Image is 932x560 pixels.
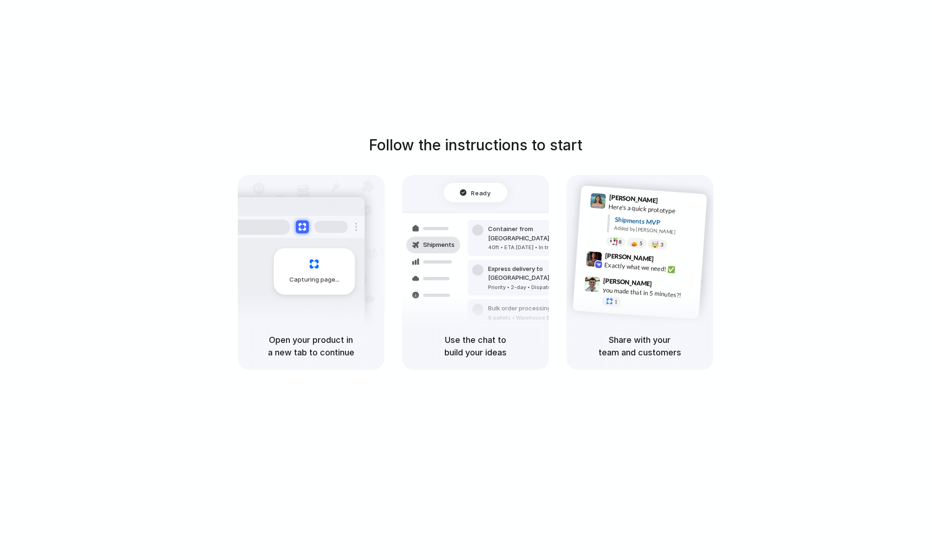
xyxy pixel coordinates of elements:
h5: Open your product in a new tab to continue [249,334,373,359]
div: 40ft • ETA [DATE] • In transit [488,244,588,251]
div: Exactly what we need! ✅ [604,260,697,276]
div: Here's a quick prototype [608,202,701,218]
div: 🤯 [651,241,659,248]
span: Ready [471,188,490,197]
h1: Follow the instructions to start [369,134,582,156]
span: Capturing page [289,275,341,284]
div: Shipments MVP [614,215,700,230]
span: 9:42 AM [656,255,675,266]
div: Added by [PERSON_NAME] [614,224,699,238]
div: Express delivery to [GEOGRAPHIC_DATA] [488,264,588,283]
div: Bulk order processing [488,304,574,313]
span: 3 [660,242,663,247]
span: [PERSON_NAME] [609,192,658,206]
span: [PERSON_NAME] [605,251,654,264]
div: 8 pallets • Warehouse B • Packed [488,314,574,322]
span: 5 [639,241,642,246]
div: Priority • 2-day • Dispatched [488,283,588,291]
h5: Share with your team and customers [578,334,702,359]
span: [PERSON_NAME] [603,276,652,289]
span: 8 [618,239,621,245]
h5: Use the chat to build your ideas [413,334,538,359]
span: Shipments [423,240,455,250]
span: 9:41 AM [660,197,679,208]
div: Container from [GEOGRAPHIC_DATA] [488,225,588,243]
div: you made that in 5 minutes?! [602,285,695,301]
span: 9:47 AM [655,280,674,291]
span: 1 [614,299,617,304]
